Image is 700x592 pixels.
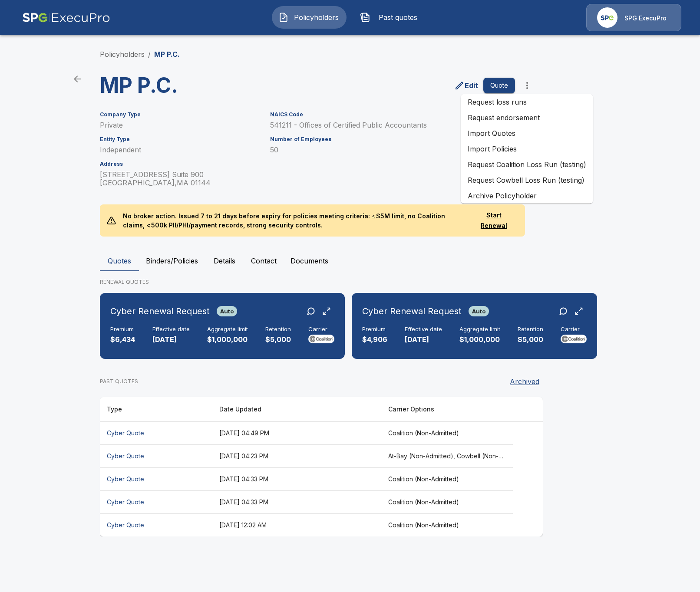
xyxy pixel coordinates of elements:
p: Independent [100,146,260,154]
button: Policyholders IconPolicyholders [272,6,347,29]
h6: Address [100,161,260,167]
img: Policyholders Icon [278,12,289,23]
span: Auto [469,308,489,315]
button: more [518,77,536,94]
th: [DATE] 04:23 PM [212,444,381,467]
a: Request loss runs [461,94,593,110]
p: RENEWAL QUOTES [100,278,600,286]
h6: Premium [362,326,387,333]
p: No broker action. Issued 7 to 21 days before expiry for policies meeting criteria: ≤ $5M limit, n... [116,204,469,237]
h6: Premium [110,326,135,333]
button: Quote [483,78,515,94]
th: Date Updated [212,397,381,422]
button: Documents [284,250,335,271]
a: Request Cowbell Loss Run (testing) [461,172,593,188]
button: Binders/Policies [139,250,205,271]
a: back [69,70,86,88]
p: MP P.C. [154,49,180,59]
p: [DATE] [152,335,190,345]
button: Quotes [100,250,139,271]
th: Cyber Quote [100,513,212,536]
h6: Cyber Renewal Request [362,304,462,318]
p: 50 [270,146,515,154]
h6: Effective date [405,326,442,333]
th: Cyber Quote [100,467,212,490]
h6: Carrier [308,326,334,333]
th: [DATE] 04:33 PM [212,467,381,490]
h6: Cyber Renewal Request [110,304,210,318]
p: $1,000,000 [207,335,248,345]
th: Carrier Options [381,397,513,422]
h6: Aggregate limit [207,326,248,333]
button: Past quotes IconPast quotes [353,6,428,29]
button: Archived [506,373,543,390]
th: Type [100,397,212,422]
p: SPG ExecuPro [624,14,667,23]
button: Start Renewal [470,207,518,234]
img: Agency Icon [597,7,617,28]
h3: MP P.C. [100,73,314,98]
p: $5,000 [265,335,291,345]
p: $1,000,000 [459,335,500,345]
th: Coalition (Non-Admitted) [381,421,513,444]
nav: breadcrumb [100,49,180,59]
p: Edit [465,80,478,91]
div: policyholder tabs [100,250,600,271]
h6: Retention [518,326,543,333]
a: Import Quotes [461,125,593,141]
p: [STREET_ADDRESS] Suite 900 [GEOGRAPHIC_DATA] , MA 01144 [100,171,260,187]
th: At-Bay (Non-Admitted), Cowbell (Non-Admitted), Cowbell (Admitted), Corvus Cyber (Non-Admitted), T... [381,444,513,467]
span: Auto [217,308,237,315]
h6: Effective date [152,326,190,333]
button: Contact [244,250,284,271]
span: Policyholders [292,12,340,23]
h6: Company Type [100,112,260,118]
p: 541211 - Offices of Certified Public Accountants [270,121,515,129]
li: / [148,49,151,59]
h6: Retention [265,326,291,333]
img: Carrier [308,335,334,343]
th: [DATE] 04:33 PM [212,490,381,513]
p: $6,434 [110,335,135,345]
a: Archive Policyholder [461,188,593,204]
th: Coalition (Non-Admitted) [381,467,513,490]
p: $5,000 [518,335,543,345]
h6: Carrier [561,326,587,333]
a: Import Policies [461,141,593,157]
th: Coalition (Non-Admitted) [381,490,513,513]
p: $4,906 [362,335,387,345]
img: AA Logo [22,4,110,31]
th: [DATE] 04:49 PM [212,421,381,444]
p: Private [100,121,260,129]
img: Past quotes Icon [360,12,370,23]
a: Policyholders [100,50,145,59]
p: [DATE] [405,335,442,345]
a: Agency IconSPG ExecuPro [586,4,681,31]
h6: NAICS Code [270,112,515,118]
table: responsive table [100,397,543,536]
th: Cyber Quote [100,421,212,444]
th: Cyber Quote [100,444,212,467]
p: PAST QUOTES [100,378,138,385]
img: Carrier [561,335,587,343]
th: [DATE] 12:02 AM [212,513,381,536]
th: Coalition (Non-Admitted) [381,513,513,536]
h6: Aggregate limit [459,326,500,333]
th: Cyber Quote [100,490,212,513]
a: edit [452,79,480,92]
a: Request Coalition Loss Run (testing) [461,157,593,172]
h6: Number of Employees [270,136,515,142]
a: Request endorsement [461,110,593,125]
h6: Entity Type [100,136,260,142]
span: Past quotes [374,12,422,23]
button: Details [205,250,244,271]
